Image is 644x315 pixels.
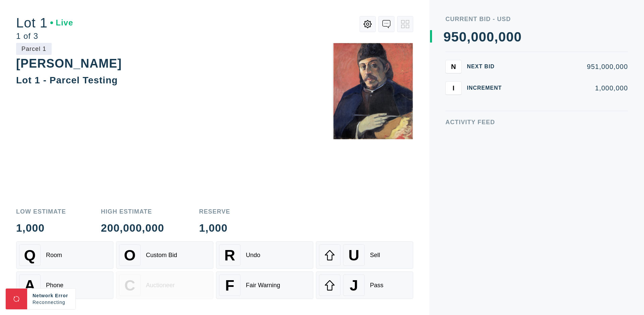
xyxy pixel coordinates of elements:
div: 0 [486,30,494,44]
div: 200,000,000 [101,223,164,233]
div: Lot 1 [16,16,73,29]
button: FFair Warning [216,271,313,299]
span: O [124,247,136,264]
div: High Estimate [101,209,164,215]
div: Custom Bid [146,252,177,259]
span: N [451,63,456,70]
span: F [225,277,234,294]
button: N [445,60,462,73]
div: Reserve [199,209,230,215]
button: I [445,81,462,95]
div: Low Estimate [16,209,66,215]
span: I [452,84,454,92]
div: 1,000 [199,223,230,233]
button: RUndo [216,241,313,269]
div: Pass [370,282,383,289]
button: APhone [16,271,113,299]
div: Live [50,19,73,27]
div: Network Error [33,292,70,299]
span: U [348,247,359,264]
div: Lot 1 - Parcel Testing [16,75,118,85]
div: , [494,30,498,164]
button: CAuctioneer [116,271,213,299]
div: Undo [246,252,260,259]
div: Room [46,252,62,259]
div: 1 of 3 [16,32,73,40]
div: Increment [467,85,507,91]
div: 5 [451,30,459,44]
span: Q [24,247,36,264]
div: 1,000 [16,223,66,233]
div: 0 [506,30,514,44]
span: J [350,277,358,294]
button: QRoom [16,241,113,269]
div: 1,000,000 [513,85,628,91]
span: R [224,247,235,264]
div: 0 [471,30,479,44]
div: Auctioneer [146,282,175,289]
div: Sell [370,252,380,259]
div: Activity Feed [445,119,628,125]
div: 0 [514,30,522,44]
button: USell [316,241,413,269]
span: C [124,277,135,294]
button: OCustom Bid [116,241,213,269]
span: A [24,277,35,294]
button: JPass [316,271,413,299]
div: Fair Warning [246,282,280,289]
div: 9 [443,30,451,44]
div: , [467,30,471,164]
div: 0 [459,30,467,44]
div: Phone [46,282,63,289]
div: Reconnecting [33,299,70,306]
div: Current Bid - USD [445,16,628,22]
div: 0 [479,30,486,44]
div: 951,000,000 [513,63,628,70]
div: Parcel 1 [16,43,52,55]
div: 0 [498,30,506,44]
div: Next Bid [467,64,507,69]
div: [PERSON_NAME] [16,57,122,70]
